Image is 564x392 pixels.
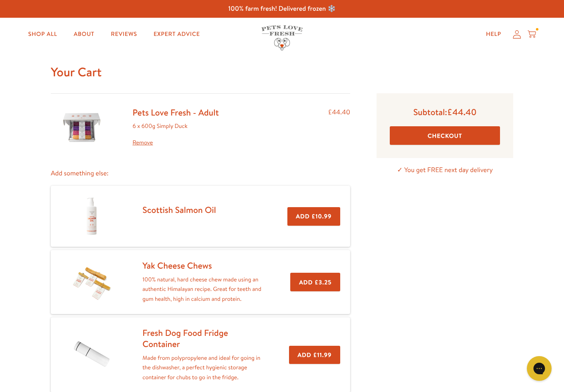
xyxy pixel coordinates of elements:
a: Reviews [104,26,144,43]
a: Fresh Dog Food Fridge Container [142,327,228,350]
a: Help [479,26,508,43]
div: 6 x 600g Simply Duck [133,121,219,148]
button: Add £10.99 [287,207,340,226]
h1: Your Cart [51,64,513,80]
img: Yak Cheese Chews [71,262,112,303]
p: 100% natural, hard cheese chew made using an authentic Himalayan recipe. Great for teeth and gum ... [142,275,264,304]
a: Yak Cheese Chews [142,260,212,272]
img: Fresh Dog Food Fridge Container [71,335,112,375]
span: £44.40 [447,106,476,118]
img: Scottish Salmon Oil [71,196,112,237]
button: Add £3.25 [290,273,340,291]
p: Subtotal: [390,106,500,118]
iframe: Gorgias live chat messenger [523,353,556,384]
a: Remove [133,138,219,148]
div: £44.40 [328,107,350,148]
a: Expert Advice [147,26,206,43]
p: ✓ You get FREE next day delivery [377,165,513,176]
button: Checkout [390,126,500,145]
img: Pets Love Fresh [261,25,303,50]
p: Made from polypropylene and ideal for going in the dishwasher, a perfect hygienic storage contain... [142,353,263,383]
a: About [67,26,101,43]
button: Add £11.99 [289,346,340,364]
a: Scottish Salmon Oil [142,204,216,216]
p: Add something else: [51,168,350,179]
a: Shop All [21,26,64,43]
a: Pets Love Fresh - Adult [133,106,219,118]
